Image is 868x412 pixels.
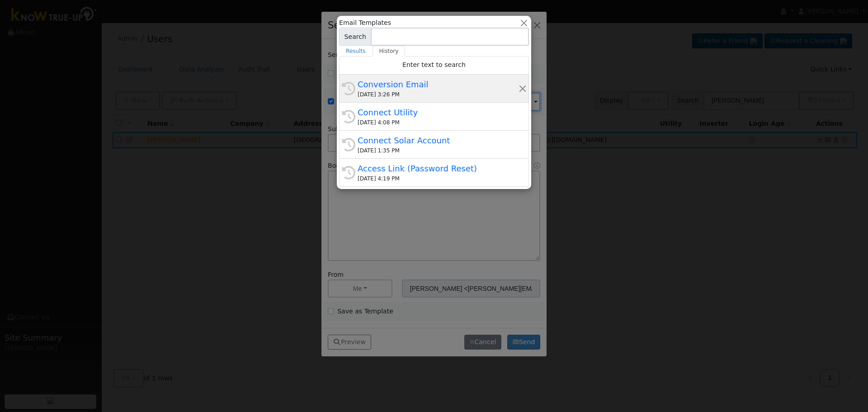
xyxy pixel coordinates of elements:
div: [DATE] 4:08 PM [358,118,519,127]
button: Remove this history [519,84,527,93]
i: History [342,110,355,123]
span: Email Templates [339,18,391,28]
i: History [342,138,355,152]
span: Enter text to search [402,61,466,68]
div: Conversion Email [358,78,519,90]
i: History [342,166,355,180]
div: Connect Utility [358,106,519,118]
div: [DATE] 3:26 PM [358,90,519,99]
div: [DATE] 4:19 PM [358,175,519,183]
div: Connect Solar Account [358,134,519,147]
span: Search [339,28,371,46]
a: History [373,46,406,57]
div: Access Link (Password Reset) [358,162,519,175]
a: Results [339,46,373,57]
div: [DATE] 1:35 PM [358,147,519,155]
i: History [342,82,355,95]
